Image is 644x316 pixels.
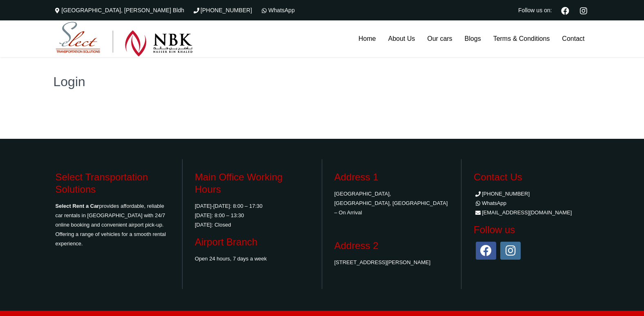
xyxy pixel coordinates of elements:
[56,22,193,57] img: Select Rent a Car
[195,171,310,196] h3: Main Office Working Hours
[53,75,591,88] h1: Login
[195,236,310,248] h3: Airport Branch
[195,201,310,229] p: [DATE]-[DATE]: 8:00 – 17:30 [DATE]: 8:00 – 13:30 [DATE]: Closed
[334,240,449,252] h3: Address 2
[334,191,448,216] a: [GEOGRAPHIC_DATA], [GEOGRAPHIC_DATA], [GEOGRAPHIC_DATA] – On Arrival
[474,224,589,236] h3: Follow us
[260,7,295,13] a: WhatsApp
[474,200,506,206] a: WhatsApp
[421,20,458,57] a: Our cars
[56,171,170,196] h3: Select Transportation Solutions
[474,171,589,183] h3: Contact Us
[195,254,310,263] p: Open 24 hours, 7 days a week
[334,259,431,265] a: [STREET_ADDRESS][PERSON_NAME]
[56,203,99,209] strong: Select Rent a Car
[474,208,589,217] li: [EMAIL_ADDRESS][DOMAIN_NAME]
[459,20,487,57] a: Blogs
[577,6,591,15] a: Instagram
[382,20,421,57] a: About Us
[474,191,530,197] a: [PHONE_NUMBER]
[192,7,252,13] a: [PHONE_NUMBER]
[556,20,591,57] a: Contact
[352,20,382,57] a: Home
[56,201,170,248] p: provides affordable, reliable car rentals in [GEOGRAPHIC_DATA] with 24/7 online booking and conve...
[334,171,449,183] h3: Address 1
[558,6,573,15] a: Facebook
[487,20,556,57] a: Terms & Conditions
